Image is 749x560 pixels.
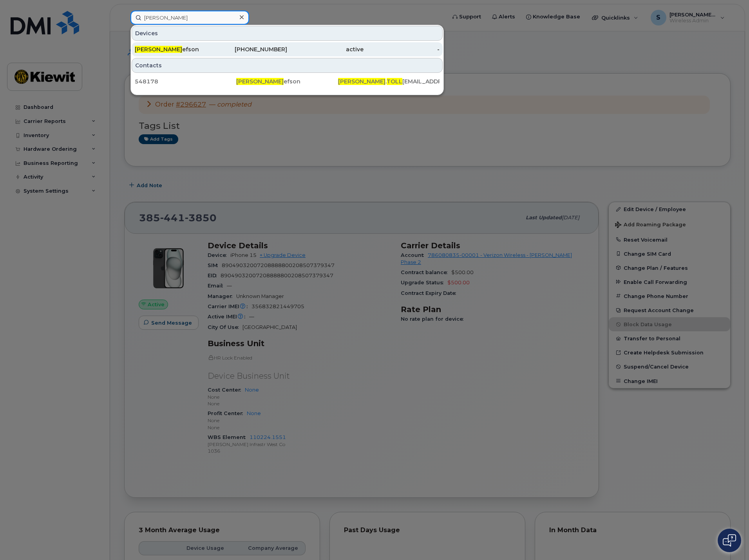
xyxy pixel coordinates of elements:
[135,45,211,53] div: efson
[135,78,236,85] div: 548178
[236,78,338,85] div: efson
[132,74,443,89] a: 548178[PERSON_NAME]efson[PERSON_NAME].TOLL[EMAIL_ADDRESS][PERSON_NAME][DOMAIN_NAME]
[387,78,402,85] span: TOLL
[132,42,443,56] a: [PERSON_NAME]efson[PHONE_NUMBER]active-
[132,26,443,41] div: Devices
[723,534,736,547] img: Open chat
[338,78,385,85] span: [PERSON_NAME]
[135,46,182,53] span: [PERSON_NAME]
[364,45,440,53] div: -
[211,45,288,53] div: [PHONE_NUMBER]
[287,45,364,53] div: active
[338,78,440,85] div: . [EMAIL_ADDRESS][PERSON_NAME][DOMAIN_NAME]
[236,78,284,85] span: [PERSON_NAME]
[132,58,443,73] div: Contacts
